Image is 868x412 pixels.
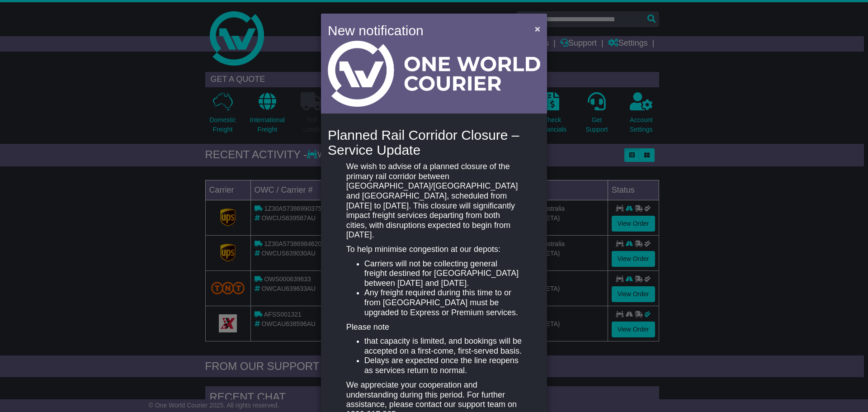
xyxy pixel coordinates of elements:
p: We wish to advise of a planned closure of the primary rail corridor between [GEOGRAPHIC_DATA]/[GE... [346,162,522,240]
img: Light [328,41,540,107]
h4: Planned Rail Corridor Closure – Service Update [328,128,540,157]
li: that capacity is limited, and bookings will be accepted on a first-come, first-served basis. [364,336,522,356]
p: To help minimise congestion at our depots: [346,245,522,255]
p: Please note [346,322,522,332]
button: Close [530,19,545,38]
span: × [535,24,540,34]
h4: New notification [328,20,522,41]
li: Any freight required during this time to or from [GEOGRAPHIC_DATA] must be upgraded to Express or... [364,288,522,317]
li: Carriers will not be collecting general freight destined for [GEOGRAPHIC_DATA] between [DATE] and... [364,259,522,289]
li: Delays are expected once the line reopens as services return to normal. [364,356,522,375]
